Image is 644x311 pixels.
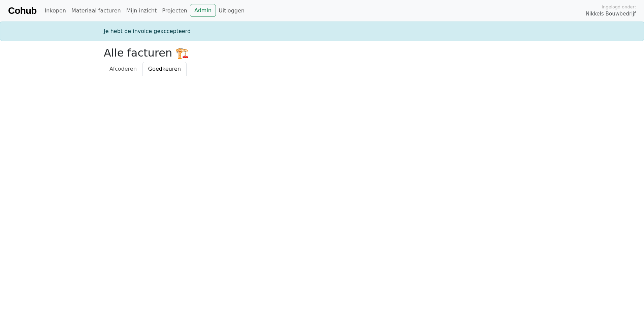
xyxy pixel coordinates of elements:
[100,27,544,35] div: Je hebt de invoice geaccepteerd
[124,4,160,18] a: Mijn inzicht
[148,66,181,72] span: Goedkeuren
[109,66,137,72] span: Afcoderen
[69,4,124,18] a: Materiaal facturen
[216,4,247,18] a: Uitloggen
[142,62,187,76] a: Goedkeuren
[104,62,142,76] a: Afcoderen
[190,4,216,17] a: Admin
[602,4,636,10] span: Ingelogd onder:
[586,10,636,18] span: Nikkels Bouwbedrijf
[8,3,36,19] a: Cohub
[42,4,68,18] a: Inkopen
[104,46,540,59] h2: Alle facturen 🏗️
[159,4,190,18] a: Projecten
